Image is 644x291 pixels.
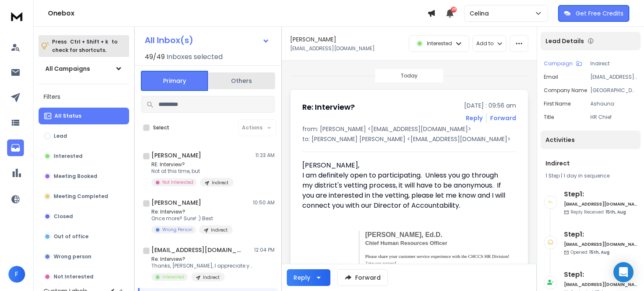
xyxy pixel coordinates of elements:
[365,240,447,246] b: Chief Human Resources Officer
[208,72,275,90] button: Others
[39,248,129,265] button: Wrong person
[54,233,88,240] p: Out of office
[545,173,636,179] div: |
[564,281,637,288] h6: [EMAIL_ADDRESS][DOMAIN_NAME]
[55,113,81,119] p: All Status
[54,153,83,160] p: Interested
[39,108,129,124] button: All Status
[544,74,558,80] p: Email
[544,100,571,107] p: First Name
[476,40,493,47] p: Add to
[8,266,25,283] button: F
[302,101,355,113] h1: Re: Interview?
[151,168,234,175] p: Not at this time, but
[54,213,73,220] p: Closed
[166,52,223,62] h3: Inboxes selected
[290,35,336,44] h1: [PERSON_NAME]
[39,60,129,77] button: All Campaigns
[151,198,201,207] h1: [PERSON_NAME]
[290,45,375,52] p: [EMAIL_ADDRESS][DOMAIN_NAME]
[151,246,244,254] h1: [EMAIL_ADDRESS][DOMAIN_NAME]
[302,125,516,133] p: from: [PERSON_NAME] <[EMAIL_ADDRESS][DOMAIN_NAME]>
[141,71,208,91] button: Primary
[151,256,252,263] p: Re: Interview?
[151,263,252,269] p: Thanks, [PERSON_NAME], I appreciate your
[466,114,483,122] button: Reply
[162,179,193,185] p: Not Interested
[470,9,492,18] p: Celina
[590,60,637,67] p: Indirect
[162,227,192,233] p: Wrong Person
[490,114,516,122] div: Forward
[151,209,233,215] p: Re: Interview?
[39,128,129,144] button: Lead
[52,38,117,54] p: Press to check for shortcuts.
[571,209,626,215] p: Reply Received
[302,160,509,170] div: [PERSON_NAME],
[545,37,584,45] p: Lead Details
[365,260,395,265] a: Take our survey
[589,249,610,255] span: 15th, Aug
[54,193,108,200] p: Meeting Completed
[563,172,610,179] span: 1 day in sequence
[564,241,637,247] h6: [EMAIL_ADDRESS][DOMAIN_NAME]
[48,8,427,18] h1: Onebox
[69,37,109,46] span: Ctrl + Shift + k
[564,201,637,207] h6: [EMAIL_ADDRESS][DOMAIN_NAME]
[39,228,129,245] button: Out of office
[590,74,637,80] p: [EMAIL_ADDRESS][DOMAIN_NAME]
[590,100,637,107] p: Ashauna
[39,208,129,225] button: Closed
[293,273,310,282] div: Reply
[427,40,452,47] p: Interested
[54,273,93,280] p: Not Interested
[39,188,129,205] button: Meeting Completed
[590,87,637,94] p: [GEOGRAPHIC_DATA]-[GEOGRAPHIC_DATA] Schools
[39,148,129,165] button: Interested
[337,269,388,286] button: Forward
[54,173,97,180] p: Meeting Booked
[545,159,636,167] h1: Indirect
[564,270,637,280] h6: Step 1 :
[151,151,201,160] h1: [PERSON_NAME]
[302,135,516,143] p: to: [PERSON_NAME] [PERSON_NAME] <[EMAIL_ADDRESS][DOMAIN_NAME]>
[564,229,637,239] h6: Step 1 :
[54,133,67,139] p: Lead
[287,269,330,286] button: Reply
[8,8,25,24] img: logo
[571,249,610,255] p: Opened
[365,260,396,265] span: !
[451,7,457,13] span: 29
[254,247,275,253] p: 12:04 PM
[212,180,229,186] p: Indirect
[39,168,129,185] button: Meeting Booked
[39,268,129,285] button: Not Interested
[544,60,573,67] p: Campaign
[151,161,234,168] p: RE: Interview?
[151,215,233,222] p: Once more? Sure! :) Best
[464,101,516,110] p: [DATE] : 09:56 am
[211,227,228,233] p: Indirect
[590,114,637,121] p: HR Chief
[613,262,634,282] div: Open Intercom Messenger
[162,274,184,280] p: Interested
[45,64,90,73] h1: All Campaigns
[39,91,129,103] h3: Filters
[401,72,418,79] p: Today
[545,172,560,179] span: 1 Step
[54,253,91,260] p: Wrong person
[145,52,165,62] span: 49 / 49
[605,209,626,215] span: 15th, Aug
[540,131,641,149] div: Activities
[145,36,193,44] h1: All Inbox(s)
[253,199,275,206] p: 10:50 AM
[558,5,629,22] button: Get Free Credits
[203,274,220,281] p: Indirect
[365,231,442,238] b: [PERSON_NAME], Ed.D.
[153,124,169,131] label: Select
[365,254,509,259] span: Please share your customer service experience with the CHCCS HR Division!
[544,114,554,121] p: title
